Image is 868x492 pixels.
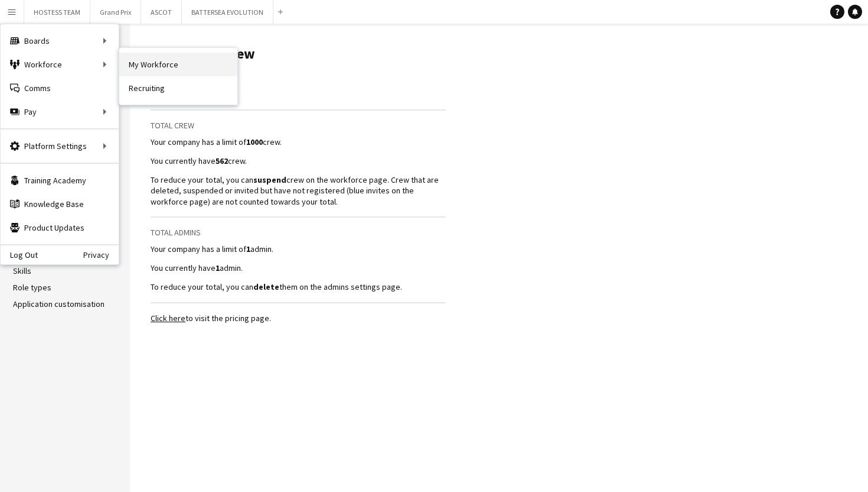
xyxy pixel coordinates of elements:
[151,120,446,131] h3: Total Crew
[246,244,250,254] strong: 1
[1,216,119,239] a: Product Updates
[216,156,228,166] strong: 562
[13,299,105,309] a: Application customisation
[182,1,273,24] button: BATTERSEA EVOLUTION
[151,137,446,147] p: Your company has a limit of crew.
[1,250,38,260] a: Log Out
[253,281,279,292] strong: delete
[151,227,446,238] h3: Total Admins
[151,156,446,166] p: You currently have crew.
[151,281,446,292] p: To reduce your total, you can them on the admins settings page.
[151,244,446,254] p: Your company has a limit of admin.
[151,174,446,207] p: To reduce your total, you can crew on the workforce page. Crew that are deleted, suspended or inv...
[151,81,446,100] h2: Account Limits
[1,29,119,53] div: Boards
[253,174,286,185] strong: suspend
[90,1,141,24] button: Grand Prix
[119,53,237,76] a: My Workforce
[216,263,220,273] strong: 1
[13,282,51,293] a: Role types
[1,76,119,100] a: Comms
[1,53,119,76] div: Workforce
[13,266,31,276] a: Skills
[246,137,263,147] strong: 1000
[1,192,119,216] a: Knowledge Base
[83,250,119,260] a: Privacy
[151,263,446,273] p: You currently have admin.
[151,313,446,323] p: to visit the pricing page.
[1,100,119,124] div: Pay
[1,169,119,192] a: Training Academy
[151,313,185,323] a: Click here
[119,76,237,100] a: Recruiting
[24,1,90,24] button: HOSTESS TEAM
[151,45,446,63] h1: Billing Overview
[1,134,119,158] div: Platform Settings
[141,1,182,24] button: ASCOT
